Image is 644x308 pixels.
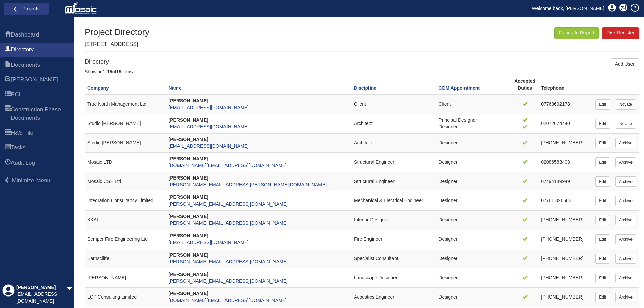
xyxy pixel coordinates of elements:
[103,69,112,74] b: 1-15
[438,140,457,145] span: Designer
[5,159,11,167] span: Audit Log
[169,175,208,181] strong: [PERSON_NAME]
[438,179,457,184] span: Designer
[5,144,11,152] span: Tasks
[438,198,457,203] span: Designer
[438,217,457,222] span: Designer
[169,220,288,226] a: [PERSON_NAME][EMAIL_ADDRESS][DOMAIN_NAME]
[354,140,372,145] span: Architect
[602,27,639,39] a: Risk Register
[438,124,457,129] span: Designer
[4,177,10,183] span: Minimize Menu
[2,284,15,305] div: Profile
[85,69,639,75] div: Showing of items.
[85,249,166,268] td: Earnscliffe
[169,240,249,245] a: [EMAIL_ADDRESS][DOMAIN_NAME]
[169,259,288,264] a: [PERSON_NAME][EMAIL_ADDRESS][DOMAIN_NAME]
[16,284,67,291] div: [PERSON_NAME]
[169,201,288,207] a: [PERSON_NAME][EMAIL_ADDRESS][DOMAIN_NAME]
[615,273,636,283] a: Archive
[615,176,636,187] a: Archive
[354,85,376,91] a: Discipline
[354,294,395,300] span: Acoustics Engineer
[169,194,208,200] strong: [PERSON_NAME]
[538,134,593,153] td: [PHONE_NUMBER]
[538,75,593,95] th: Telephone
[538,249,593,268] td: [PHONE_NUMBER]
[438,275,457,280] span: Designer
[511,75,538,95] th: Accepted Duties
[85,134,166,153] td: Studio [PERSON_NAME]
[538,268,593,287] td: [PHONE_NUMBER]
[12,177,50,184] span: Minimize Menu
[85,114,166,134] td: Studio [PERSON_NAME]
[169,124,249,129] a: [EMAIL_ADDRESS][DOMAIN_NAME]
[169,214,208,219] strong: [PERSON_NAME]
[438,117,477,123] span: Principal Designer
[538,287,593,307] td: [PHONE_NUMBER]
[5,129,11,137] span: H&S File
[538,172,593,191] td: 07494149949
[595,176,610,187] a: Edit
[615,196,636,206] a: Archive
[595,119,610,129] a: Edit
[169,271,208,277] strong: [PERSON_NAME]
[85,287,166,307] td: LCP Consulting Limited
[85,191,166,211] td: Integration Consultancy Limited
[16,291,67,305] div: [EMAIL_ADDRESS][DOMAIN_NAME]
[438,294,457,300] span: Designer
[85,58,639,65] h4: Directory
[5,61,11,69] span: Documents
[85,95,166,114] td: True North Management Ltd
[11,31,39,39] span: Dashboard
[615,254,636,264] a: Archive
[615,157,636,167] a: Archive
[11,159,35,167] span: Audit Log
[538,211,593,230] td: [PHONE_NUMBER]
[85,230,166,249] td: Semper Fire Engineering Ltd
[5,91,11,99] span: PCI
[354,101,366,107] span: Client
[438,101,451,107] span: Client
[615,138,636,148] a: Archive
[354,275,397,280] span: Landscape Designer
[538,230,593,249] td: [PHONE_NUMBER]
[615,234,636,244] a: Archive
[85,153,166,172] td: Mosaic LTD
[595,138,610,148] a: Edit
[85,172,166,191] td: Mosaic CSE Ltd
[169,98,208,103] strong: [PERSON_NAME]
[11,105,69,122] span: Construction Phase Documents
[538,114,593,134] td: 02072674440
[595,215,610,225] a: Edit
[169,298,287,303] a: [DOMAIN_NAME][EMAIL_ADDRESS][DOMAIN_NAME]
[616,119,636,129] a: Novate
[538,95,593,114] td: 07768692178
[438,236,457,242] span: Designer
[354,256,398,261] span: Specialist Consultant
[615,215,636,225] a: Archive
[5,76,11,84] span: HARI
[438,256,457,261] span: Designer
[554,27,598,39] button: Generate Report
[169,117,208,123] strong: [PERSON_NAME]
[11,144,25,152] span: Tasks
[169,143,249,149] a: [EMAIL_ADDRESS][DOMAIN_NAME]
[595,254,610,264] a: Edit
[169,163,287,168] a: [DOMAIN_NAME][EMAIL_ADDRESS][DOMAIN_NAME]
[87,85,109,91] a: Company
[438,159,457,165] span: Designer
[169,85,182,91] a: Name
[64,2,98,15] img: logo_white.png
[169,156,208,161] strong: [PERSON_NAME]
[595,234,610,244] a: Edit
[595,196,610,206] a: Edit
[169,182,327,187] a: [PERSON_NAME][EMAIL_ADDRESS][PERSON_NAME][DOMAIN_NAME]
[595,157,610,167] a: Edit
[169,233,208,238] strong: [PERSON_NAME]
[595,292,610,302] a: Edit
[11,129,33,137] span: H&S File
[354,179,395,184] span: Structural Engineer
[169,291,208,296] strong: [PERSON_NAME]
[85,211,166,230] td: KKAI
